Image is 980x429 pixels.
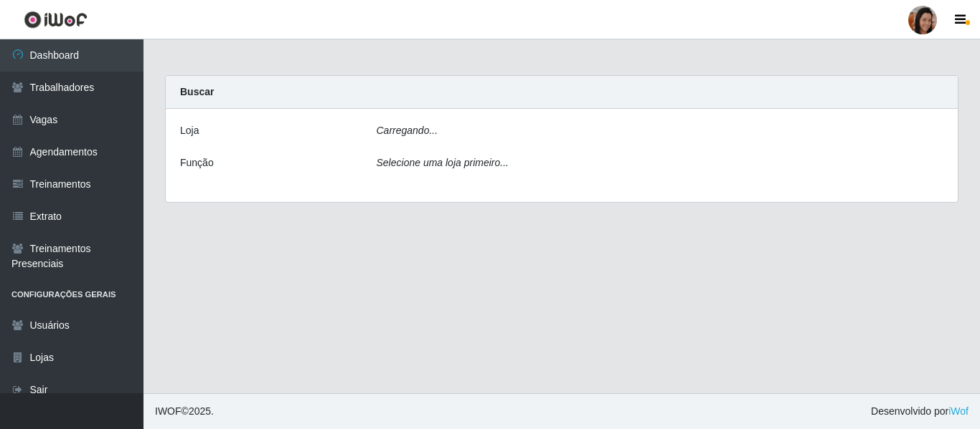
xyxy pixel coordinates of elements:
span: Desenvolvido por [871,404,969,419]
label: Loja [180,123,199,138]
i: Carregando... [377,125,438,136]
span: © 2025 . [155,404,214,419]
span: IWOF [155,405,182,417]
a: iWof [948,405,969,417]
strong: Buscar [180,86,214,97]
img: CoreUI Logo [24,11,88,29]
label: Função [180,155,214,170]
i: Selecione uma loja primeiro... [377,157,509,168]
